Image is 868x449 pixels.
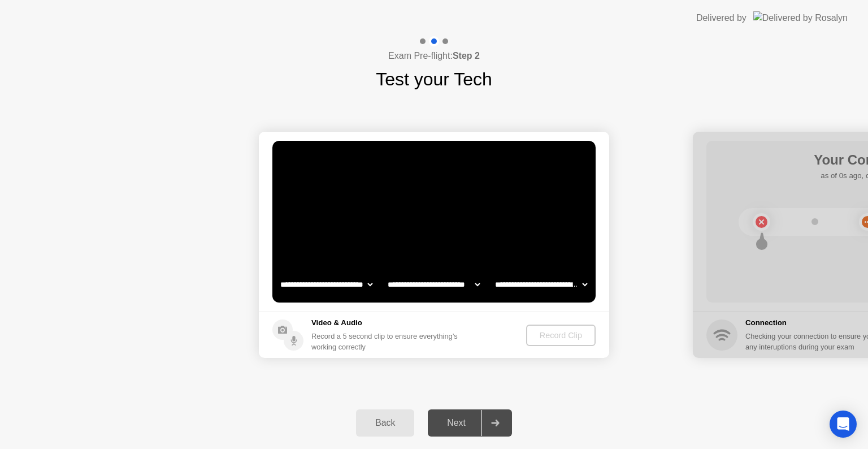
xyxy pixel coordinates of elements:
[376,66,492,93] h1: Test your Tech
[428,409,512,437] button: Next
[388,49,480,63] h4: Exam Pre-flight:
[278,273,375,296] select: Available cameras
[493,273,589,296] select: Available microphones
[385,273,482,296] select: Available speakers
[753,11,848,24] img: Delivered by Rosalyn
[696,11,747,25] div: Delivered by
[311,317,462,329] h5: Video & Audio
[356,409,414,437] button: Back
[311,331,462,352] div: Record a 5 second clip to ensure everything’s working correctly
[830,411,857,438] div: Open Intercom Messenger
[359,418,411,428] div: Back
[431,418,481,428] div: Next
[526,325,596,346] button: Record Clip
[453,51,480,61] b: Step 2
[531,331,591,340] div: Record Clip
